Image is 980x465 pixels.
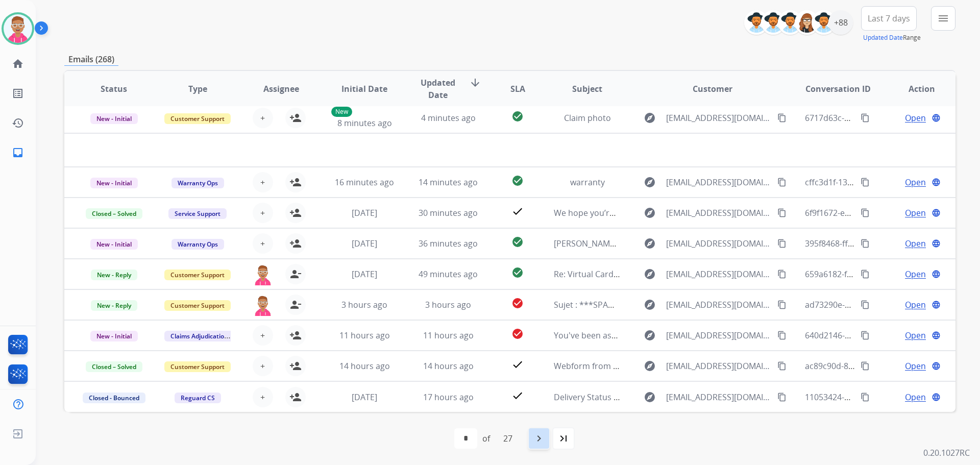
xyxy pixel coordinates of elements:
span: Re: Virtual Card Support [554,268,647,280]
mat-icon: content_copy [777,331,787,340]
button: Updated Date [863,34,903,42]
span: + [260,237,265,250]
mat-icon: explore [644,112,656,124]
span: New - Initial [90,331,138,341]
mat-icon: check_circle [511,297,524,309]
mat-icon: check_circle [511,236,524,248]
span: Open [905,391,926,403]
mat-icon: content_copy [777,270,787,279]
mat-icon: person_add [289,176,302,188]
mat-icon: content_copy [861,113,870,123]
span: Open [905,268,926,280]
span: [PERSON_NAME] Contract [554,238,653,249]
span: Claims Adjudication [164,331,234,341]
mat-icon: navigate_next [533,432,545,445]
mat-icon: arrow_downward [469,77,481,89]
mat-icon: content_copy [861,331,870,340]
mat-icon: explore [644,329,656,341]
span: Updated Date [415,77,461,101]
span: 49 minutes ago [419,268,478,280]
span: 14 hours ago [423,360,474,372]
mat-icon: explore [644,391,656,403]
mat-icon: check_circle [511,266,524,279]
mat-icon: language [932,393,941,402]
span: 6f9f1672-eb81-4a71-a506-8134cdc64c47 [805,207,958,218]
p: New [331,107,352,117]
span: + [260,207,265,219]
mat-icon: language [932,331,941,340]
mat-icon: person_add [289,360,302,372]
mat-icon: explore [644,176,656,188]
button: Last 7 days [861,6,917,31]
mat-icon: check [511,205,524,217]
span: Open [905,112,926,124]
span: Closed – Solved [86,361,142,372]
span: cffc3d1f-13eb-4fab-ac8a-961312a73210 [805,177,954,188]
span: 16 minutes ago [335,177,394,188]
mat-icon: inbox [12,146,24,159]
mat-icon: language [932,208,941,217]
span: 659a6182-fac1-4d60-9d4f-010a990fbed7 [805,268,958,280]
span: 11 hours ago [339,330,390,341]
span: Delivery Status Notification (Delay) [554,391,687,403]
mat-icon: content_copy [777,239,787,248]
mat-icon: content_copy [861,393,870,402]
span: 395f8468-ff91-4e3b-b252-674b4ebe17d1 [805,238,959,249]
span: Conversation ID [805,83,871,95]
span: New - Reply [91,300,137,311]
span: Type [188,83,207,95]
mat-icon: person_remove [289,299,302,311]
button: + [253,203,273,223]
mat-icon: person_add [289,112,302,124]
button: + [253,356,273,376]
span: Open [905,360,926,372]
span: We hope you’re loving it! [554,207,648,218]
mat-icon: check_circle [511,175,524,187]
mat-icon: content_copy [861,208,870,217]
span: New - Initial [90,113,138,124]
mat-icon: explore [644,268,656,280]
mat-icon: language [932,239,941,248]
span: Customer Support [164,361,231,372]
span: Reguard CS [175,393,221,403]
span: Subject [572,83,602,95]
mat-icon: history [12,117,24,129]
span: 8 minutes ago [337,117,392,129]
span: Webform from [EMAIL_ADDRESS][DOMAIN_NAME] on [DATE] [554,360,785,372]
mat-icon: person_remove [289,268,302,280]
span: Open [905,237,926,250]
span: Customer [693,83,732,95]
mat-icon: check_circle [511,328,524,340]
span: + [260,176,265,188]
mat-icon: language [932,361,941,371]
span: ad73290e-71f1-4ebe-81a3-bc2ee8467aca [805,299,961,310]
span: Service Support [168,208,227,219]
mat-icon: content_copy [777,208,787,217]
span: [EMAIL_ADDRESS][DOMAIN_NAME] [666,237,771,250]
span: [EMAIL_ADDRESS][DOMAIN_NAME] [666,360,771,372]
span: Claim photo [564,112,611,124]
span: Warranty Ops [171,239,224,250]
button: + [253,325,273,346]
mat-icon: explore [644,299,656,311]
span: + [260,360,265,372]
mat-icon: person_add [289,391,302,403]
div: of [482,432,490,445]
span: Warranty Ops [171,178,224,188]
span: [DATE] [352,238,377,249]
mat-icon: language [932,113,941,123]
span: 640d2146-ceb2-4282-aa27-8ee1f6139aef [805,330,959,341]
span: Closed – Solved [86,208,142,219]
span: Last 7 days [868,16,910,20]
span: Open [905,207,926,219]
span: 3 hours ago [341,299,387,310]
mat-icon: check [511,389,524,402]
span: New - Initial [90,239,138,250]
mat-icon: language [932,270,941,279]
span: 6717d63c-88e8-48b8-bd9d-96ad0b142c28 [805,112,965,124]
mat-icon: check [511,358,524,371]
span: [EMAIL_ADDRESS][DOMAIN_NAME] [666,299,771,311]
mat-icon: content_copy [861,361,870,371]
span: 17 hours ago [423,391,474,403]
span: 4 minutes ago [421,112,476,124]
